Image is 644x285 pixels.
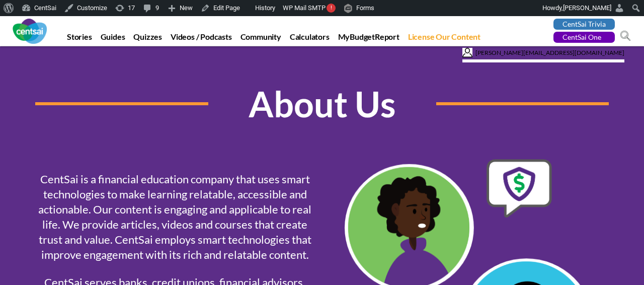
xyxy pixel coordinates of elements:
[13,19,47,44] img: CentSai
[237,32,285,46] a: Community
[327,4,336,13] span: !
[553,19,615,30] a: CentSai Trivia
[63,32,96,46] a: Stories
[563,4,611,12] span: [PERSON_NAME]
[130,32,166,46] a: Quizzes
[553,32,615,43] a: CentSai One
[97,32,129,46] a: Guides
[462,48,624,62] a: [PERSON_NAME][EMAIL_ADDRESS][DOMAIN_NAME]
[286,32,333,46] a: Calculators
[35,172,314,262] p: CentSai is a financial education company that uses smart technologies to make learning relatable,...
[167,32,235,46] a: Videos / Podcasts
[472,48,624,58] span: [PERSON_NAME][EMAIL_ADDRESS][DOMAIN_NAME]
[405,32,484,46] a: License Our Content
[208,79,436,129] span: About Us
[335,32,403,46] a: MyBudgetReport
